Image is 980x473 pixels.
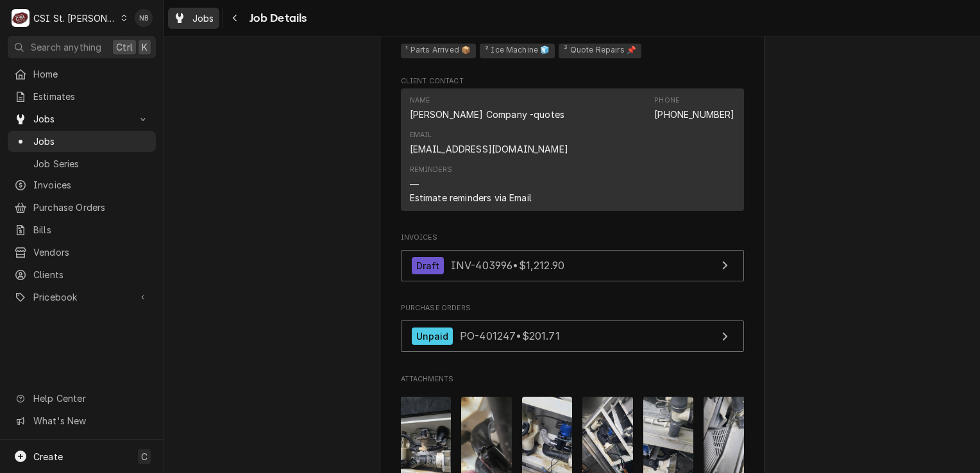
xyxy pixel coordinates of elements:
span: [object Object] [401,42,744,61]
span: Job Series [33,157,149,170]
div: Phone [654,95,679,106]
a: Home [8,63,156,85]
span: Purchase Orders [401,303,744,313]
div: Estimate reminders via Email [410,191,532,204]
a: Purchase Orders [8,197,156,218]
button: Navigate back [225,8,246,28]
span: Pricebook [33,290,130,304]
a: Vendors [8,242,156,263]
div: Phone [654,95,734,121]
span: Jobs [192,12,214,25]
div: Reminders [410,165,532,204]
span: C [141,450,148,463]
div: Name [410,95,430,106]
a: Bills [8,219,156,240]
div: Name [410,95,565,121]
div: Contact [401,88,744,211]
span: Jobs [33,135,149,148]
button: Search anythingCtrlK [8,36,156,58]
a: Go to Pricebook [8,286,156,308]
span: Clients [33,268,149,281]
div: NB [135,9,153,27]
span: Vendors [33,245,149,259]
span: Jobs [33,112,130,126]
span: Help Center [33,392,148,405]
div: Draft [412,257,444,274]
div: Nick Badolato's Avatar [135,9,153,27]
span: Job Details [246,10,307,27]
a: Go to Help Center [8,388,156,409]
span: Create [33,451,63,462]
a: Jobs [8,131,156,152]
div: Invoices [401,233,744,288]
span: PO-401247 • $201.71 [460,329,560,342]
span: Search anything [31,40,101,54]
div: Purchase Orders [401,303,744,358]
span: Bills [33,223,149,236]
span: Invoices [401,233,744,243]
div: — [410,178,419,191]
span: Purchase Orders [33,201,149,214]
a: Go to Jobs [8,108,156,129]
div: Unpaid [412,328,453,345]
span: Attachments [401,374,744,385]
div: [PERSON_NAME] Company -quotes [410,108,565,121]
span: Estimates [33,90,149,103]
a: View Invoice [401,250,744,281]
span: ² Ice Machine 🧊 [480,44,555,59]
span: Home [33,67,149,81]
span: INV-403996 • $1,212.90 [451,259,564,272]
a: Go to What's New [8,410,156,431]
div: Reminders [410,165,452,175]
a: Estimates [8,86,156,107]
a: [EMAIL_ADDRESS][DOMAIN_NAME] [410,144,568,154]
span: Invoices [33,178,149,192]
div: C [12,9,30,27]
div: [object Object] [401,29,744,60]
div: Client Contact [401,76,744,217]
a: Invoices [8,174,156,195]
span: ³ Quote Repairs 📌 [559,44,641,59]
a: View Purchase Order [401,320,744,352]
a: [PHONE_NUMBER] [654,109,734,120]
div: CSI St. Louis's Avatar [12,9,30,27]
span: ¹ Parts Arrived 📦 [401,44,477,59]
div: Client Contact List [401,88,744,217]
span: What's New [33,414,148,427]
span: Ctrl [116,40,133,54]
span: K [142,40,148,54]
a: Clients [8,264,156,285]
div: Email [410,130,568,156]
div: CSI St. [PERSON_NAME] [33,12,117,25]
a: Jobs [168,8,219,29]
a: Job Series [8,153,156,174]
span: Client Contact [401,76,744,87]
div: Email [410,130,432,140]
